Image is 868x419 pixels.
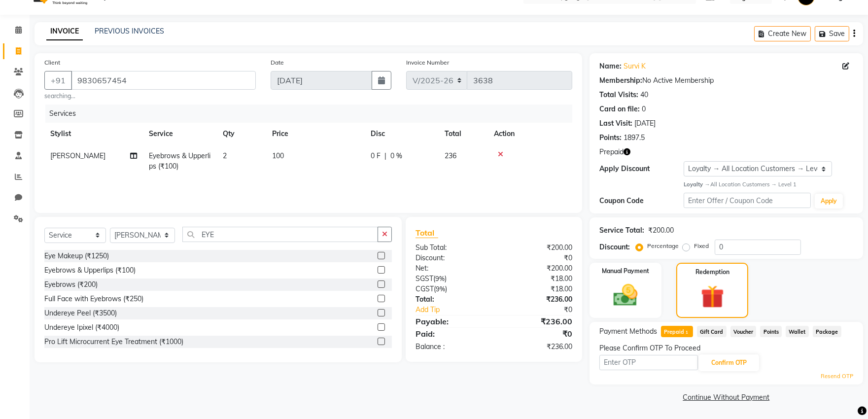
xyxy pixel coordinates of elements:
label: Client [44,58,60,67]
span: Prepaid [599,147,624,157]
div: Membership: [599,75,642,86]
div: Full Face with Eyebrows (₹250) [44,294,143,304]
div: Apply Discount [599,164,684,174]
img: _gift.svg [694,282,731,312]
div: Undereye Peel (₹3500) [44,308,117,318]
div: Payable: [408,315,494,327]
div: Coupon Code [599,196,684,206]
label: Percentage [647,242,679,250]
button: Apply [815,194,843,209]
div: Services [45,105,580,123]
span: Voucher [730,326,757,337]
button: +91 [44,71,72,90]
span: 0 % [390,151,402,161]
div: Sub Total: [408,243,494,253]
span: CGST [416,284,434,293]
th: Price [266,123,365,145]
div: Last Visit: [599,118,632,129]
input: Search or Scan [182,227,378,242]
a: INVOICE [46,23,83,40]
span: [PERSON_NAME] [50,151,105,160]
input: Search by Name/Mobile/Email/Code [71,71,256,90]
th: Disc [365,123,439,145]
a: Continue Without Payment [591,392,861,403]
span: 236 [445,151,456,160]
div: Card on file: [599,104,640,114]
a: Add Tip [408,305,508,315]
span: 100 [272,151,284,160]
div: 0 [642,104,646,114]
a: Resend OTP [821,372,853,381]
input: Enter Offer / Coupon Code [684,193,811,208]
button: Save [815,26,849,41]
div: ₹18.00 [494,284,580,294]
a: Survi K [624,61,646,71]
div: Net: [408,263,494,274]
div: ( ) [408,284,494,294]
span: Eyebrows & Upperlips (₹100) [149,151,210,171]
span: Package [813,326,841,337]
th: Stylist [44,123,143,145]
th: Total [439,123,488,145]
div: All Location Customers → Level 1 [684,180,853,189]
label: Redemption [695,268,729,277]
div: Discount: [408,253,494,263]
div: Pro Lift Microcurrent Eye Treatment (₹1000) [44,337,183,347]
span: Gift Card [697,326,727,337]
div: Points: [599,133,622,143]
div: ₹236.00 [494,342,580,352]
div: Eyebrows & Upperlips (₹100) [44,265,136,276]
div: No Active Membership [599,75,853,86]
div: ( ) [408,274,494,284]
a: PREVIOUS INVOICES [95,27,164,35]
span: 9% [435,275,445,282]
span: SGST [416,274,433,283]
div: Total: [408,294,494,305]
span: 0 F [371,151,381,161]
button: Create New [754,26,811,41]
div: Name: [599,61,622,71]
label: Invoice Number [406,58,449,67]
div: [DATE] [634,118,656,129]
label: Manual Payment [602,267,649,276]
div: ₹200.00 [494,263,580,274]
div: Total Visits: [599,90,638,100]
label: Fixed [694,242,709,250]
div: Please Confirm OTP To Proceed [599,343,853,353]
div: Eyebrows (₹200) [44,279,98,290]
div: Balance : [408,342,494,352]
div: 40 [640,90,648,100]
div: ₹0 [508,305,580,315]
th: Service [143,123,217,145]
span: 9% [436,285,445,293]
span: | [384,151,386,161]
span: Payment Methods [599,326,657,337]
span: Points [760,326,782,337]
span: 2 [223,151,227,160]
div: Discount: [599,242,630,252]
div: ₹0 [494,328,580,340]
span: Wallet [786,326,809,337]
div: ₹200.00 [648,225,674,236]
span: Prepaid [661,326,693,337]
div: ₹236.00 [494,294,580,305]
strong: Loyalty → [684,181,710,188]
div: 1897.5 [624,133,645,143]
div: Service Total: [599,225,644,236]
div: ₹0 [494,253,580,263]
span: 1 [684,330,690,336]
div: ₹18.00 [494,274,580,284]
div: ₹200.00 [494,243,580,253]
button: Confirm OTP [699,354,759,371]
div: Undereye Ipixel (₹4000) [44,322,119,333]
div: ₹236.00 [494,315,580,327]
input: Enter OTP [599,355,698,370]
small: searching... [44,92,256,101]
th: Qty [217,123,266,145]
label: Date [271,58,284,67]
div: Eye Makeup (₹1250) [44,251,109,261]
div: Paid: [408,328,494,340]
img: _cash.svg [606,281,645,310]
span: Total [416,228,438,238]
th: Action [488,123,572,145]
